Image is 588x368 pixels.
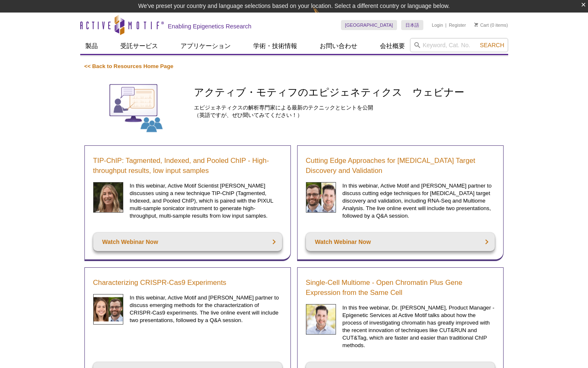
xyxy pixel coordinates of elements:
[449,22,466,28] a: Register
[194,104,504,119] p: エピジェネティクスの解析専門家による最新のテクニックとヒントを公開 （英語ですが、ぜひ聞いてみてください！）
[115,38,163,54] a: 受託サービス
[313,6,335,26] img: Change Here
[341,20,397,30] a: [GEOGRAPHIC_DATA]
[342,304,494,349] p: In this free webinar, Dr. [PERSON_NAME], Product Manager - Epigenetic Services at Active Motif ta...
[410,38,508,52] input: Keyword, Cat. No.
[474,22,489,28] a: Cart
[93,233,282,251] a: Watch Webinar Now
[93,294,124,325] img: CRISPR Webinar
[176,38,236,54] a: アプリケーション
[84,63,173,69] a: << Back to Resources Home Page
[432,22,443,28] a: Login
[477,41,507,49] button: Search
[445,20,447,30] li: |
[194,87,504,99] h1: アクティブ・モティフのエピジェネティクス ウェビナー
[93,278,227,288] a: Characterizing CRISPR-Cas9 Experiments
[168,23,252,30] h2: Enabling Epigenetics Research
[342,182,494,220] p: In this webinar, Active Motif and [PERSON_NAME] partner to discuss cutting edge techniques for [M...
[315,38,362,54] a: お問い合わせ
[306,278,495,298] a: Single-Cell Multiome - Open Chromatin Plus Gene Expression from the Same Cell
[474,23,478,27] img: Your Cart
[130,294,282,324] p: In this webinar, Active Motif and [PERSON_NAME] partner to discuss emerging methods for the chara...
[93,156,282,176] a: TIP-ChIP: Tagmented, Indexed, and Pooled ChIP - High-throughput results, low input samples
[480,42,504,48] span: Search
[80,38,103,54] a: 製品
[93,182,124,213] img: Sarah Traynor headshot
[248,38,302,54] a: 学術・技術情報
[375,38,410,54] a: 会社概要
[130,182,282,220] p: In this webinar, Active Motif Scientist [PERSON_NAME] discusses using a new technique TIP-ChIP (T...
[306,304,336,335] img: Single-Cell Multiome Webinar
[84,79,188,137] img: Webinars
[474,20,508,30] li: (0 items)
[401,20,423,30] a: 日本語
[306,182,336,213] img: Cancer Discovery Webinar
[306,233,495,251] a: Watch Webinar Now
[306,156,495,176] a: Cutting Edge Approaches for [MEDICAL_DATA] Target Discovery and Validation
